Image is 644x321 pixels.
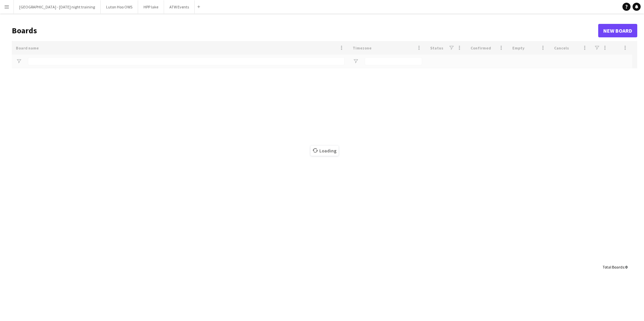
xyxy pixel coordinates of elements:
[101,0,138,13] button: Luton Hoo OWS
[603,260,627,274] div: :
[625,264,627,270] span: 0
[311,146,339,156] span: Loading
[138,0,164,13] button: HPP lake
[12,26,598,36] h1: Boards
[164,0,195,13] button: ATW Events
[598,24,637,37] a: New Board
[14,0,101,13] button: [GEOGRAPHIC_DATA] - [DATE] night training
[603,264,624,270] span: Total Boards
